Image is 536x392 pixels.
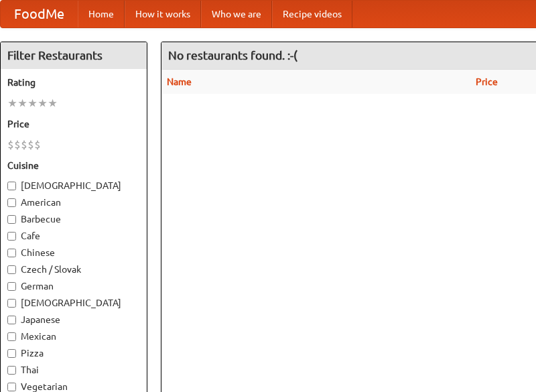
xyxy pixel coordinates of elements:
label: Japanese [7,313,140,326]
h5: Rating [7,76,140,89]
label: Czech / Slovak [7,263,140,276]
input: German [7,282,16,291]
a: Home [78,1,125,27]
label: [DEMOGRAPHIC_DATA] [7,179,140,192]
h5: Cuisine [7,159,140,172]
input: Czech / Slovak [7,265,16,274]
li: ★ [48,96,58,111]
a: How it works [125,1,201,27]
a: Name [167,76,192,87]
li: ★ [38,96,48,111]
label: Thai [7,363,140,377]
label: Pizza [7,346,140,360]
a: Who we are [201,1,272,27]
input: Thai [7,366,16,375]
li: ★ [17,96,27,111]
li: $ [34,137,41,152]
label: [DEMOGRAPHIC_DATA] [7,296,140,310]
h4: Filter Restaurants [1,42,147,69]
label: Cafe [7,229,140,243]
input: Vegetarian [7,383,16,391]
input: Cafe [7,232,16,241]
input: [DEMOGRAPHIC_DATA] [7,182,16,190]
a: Recipe videos [272,1,352,27]
input: Mexican [7,332,16,341]
input: American [7,198,16,207]
a: Price [476,76,498,87]
input: Japanese [7,316,16,324]
li: $ [21,137,27,152]
input: Chinese [7,249,16,257]
input: [DEMOGRAPHIC_DATA] [7,299,16,308]
label: American [7,196,140,209]
h5: Price [7,117,140,131]
input: Barbecue [7,215,16,224]
label: Barbecue [7,212,140,226]
li: $ [27,137,34,152]
label: Mexican [7,330,140,343]
ng-pluralize: No restaurants found. :-( [168,49,297,62]
li: $ [7,137,14,152]
label: Chinese [7,246,140,259]
li: ★ [27,96,38,111]
a: FoodMe [1,1,78,27]
li: $ [14,137,21,152]
label: German [7,279,140,293]
input: Pizza [7,349,16,358]
li: ★ [7,96,17,111]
